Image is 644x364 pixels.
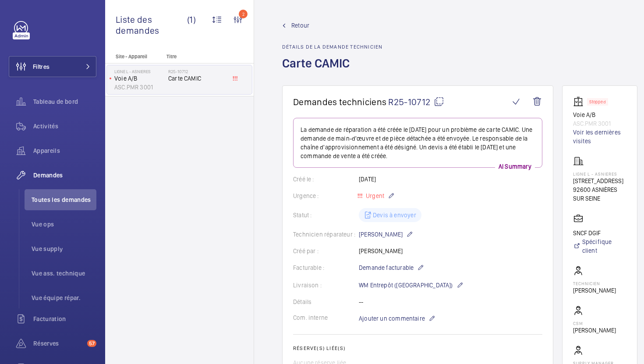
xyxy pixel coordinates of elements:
[573,128,626,145] a: Voir les dernières visites
[573,321,616,326] p: CSM
[33,62,50,71] span: Filtres
[282,55,382,85] h1: Carte CAMIC
[33,146,96,155] span: Appareils
[116,14,187,36] span: Liste des demandes
[359,314,425,323] span: Ajouter un commentaire
[573,171,626,177] p: Ligne L - ASNIERES
[573,96,587,107] img: elevator.svg
[573,237,626,255] a: Spécifique client
[495,162,535,171] p: AI Summary
[291,21,309,30] span: Retour
[32,195,96,204] span: Toutes les demandes
[573,119,626,128] p: ASC.PMR 3001
[33,122,96,131] span: Activités
[87,340,96,347] span: 57
[573,326,616,335] p: [PERSON_NAME]
[364,192,384,199] span: Urgent
[359,263,414,272] span: Demande facturable
[388,96,444,107] span: R25-10712
[32,293,96,302] span: Vue équipe répar.
[32,269,96,278] span: Vue ass. technique
[114,74,165,83] p: Voie A/B
[301,125,535,160] p: La demande de réparation a été créée le [DATE] pour un problème de carte CAMIC. Une demande de ma...
[33,97,96,106] span: Tableau de bord
[573,229,626,237] p: SNCF DGIF
[168,69,226,74] h2: R25-10712
[168,74,226,83] span: Carte CAMIC
[573,286,616,295] p: [PERSON_NAME]
[573,110,626,119] p: Voie A/B
[114,83,165,92] p: ASC.PMR 3001
[293,345,542,351] h2: Réserve(s) liée(s)
[114,69,165,74] p: Ligne L - ASNIERES
[359,280,464,290] p: WM Entrepôt ([GEOGRAPHIC_DATA])
[166,53,224,60] p: Titre
[33,339,84,348] span: Réserves
[573,177,626,185] p: [STREET_ADDRESS]
[32,220,96,229] span: Vue ops
[282,44,382,50] h2: Détails de la demande technicien
[32,244,96,253] span: Vue supply
[33,315,96,323] span: Facturation
[573,185,626,203] p: 92600 ASNIÈRES SUR SEINE
[359,229,413,240] p: [PERSON_NAME]
[9,56,96,77] button: Filtres
[589,100,606,103] p: Stopped
[33,171,96,180] span: Demandes
[105,53,163,60] p: Site - Appareil
[293,96,386,107] span: Demandes techniciens
[573,281,616,286] p: Technicien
